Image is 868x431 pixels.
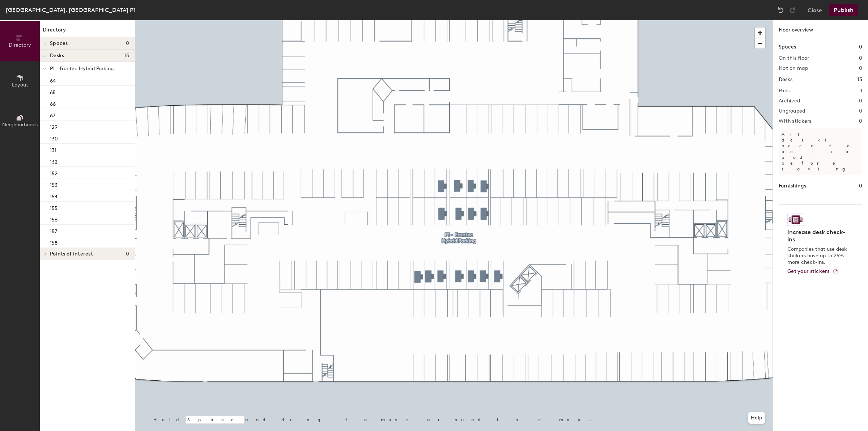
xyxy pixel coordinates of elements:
span: Neighborhoods [2,122,38,128]
p: 66 [50,99,56,107]
span: Layout [12,82,28,88]
h2: 0 [859,108,862,114]
span: Points of interest [50,251,93,257]
div: [GEOGRAPHIC_DATA], [GEOGRAPHIC_DATA] P1 [6,5,136,14]
h2: With stickers [779,118,812,124]
p: 65 [50,87,56,96]
h4: Increase desk check-ins [787,229,849,243]
p: 152 [50,168,58,177]
h2: Archived [779,98,800,104]
p: 156 [50,215,58,223]
span: 0 [126,251,129,257]
p: 129 [50,122,58,130]
p: 64 [50,76,56,84]
span: Get your stickers [787,268,830,274]
p: All desks need to be in a pod before saving [779,128,862,175]
span: P1 - Frontec Hybrid Parking [50,66,114,72]
h2: 0 [859,66,862,71]
a: Get your stickers [787,269,838,275]
h1: 0 [859,43,862,51]
button: Help [748,412,765,424]
h1: Desks [779,76,792,84]
p: 153 [50,180,58,188]
h2: On this floor [779,55,809,61]
h2: 0 [859,118,862,124]
h1: 0 [859,182,862,190]
h2: 1 [860,88,862,94]
button: Publish [829,4,858,16]
h1: Directory [40,26,135,37]
span: 15 [124,53,129,59]
h2: 0 [859,55,862,61]
p: 131 [50,145,56,153]
p: 132 [50,157,58,165]
h2: Pods [779,88,790,94]
img: Sticker logo [787,214,804,226]
span: 0 [126,41,129,46]
p: 67 [50,110,55,119]
p: 154 [50,191,58,200]
h2: Ungrouped [779,108,805,114]
h1: Furnishings [779,182,806,190]
h2: 0 [859,98,862,104]
span: Directory [9,42,31,48]
p: 130 [50,134,58,142]
img: Redo [789,7,796,14]
p: 157 [50,226,57,234]
h1: 15 [858,76,862,84]
img: Undo [777,7,784,14]
p: 158 [50,238,58,246]
h2: Not on map [779,66,808,71]
button: Close [808,4,822,16]
h1: Floor overview [773,20,868,37]
p: 155 [50,203,58,211]
p: Companies that use desk stickers have up to 25% more check-ins. [787,246,849,266]
span: Desks [50,53,64,59]
h1: Spaces [779,43,796,51]
span: Spaces [50,41,68,46]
